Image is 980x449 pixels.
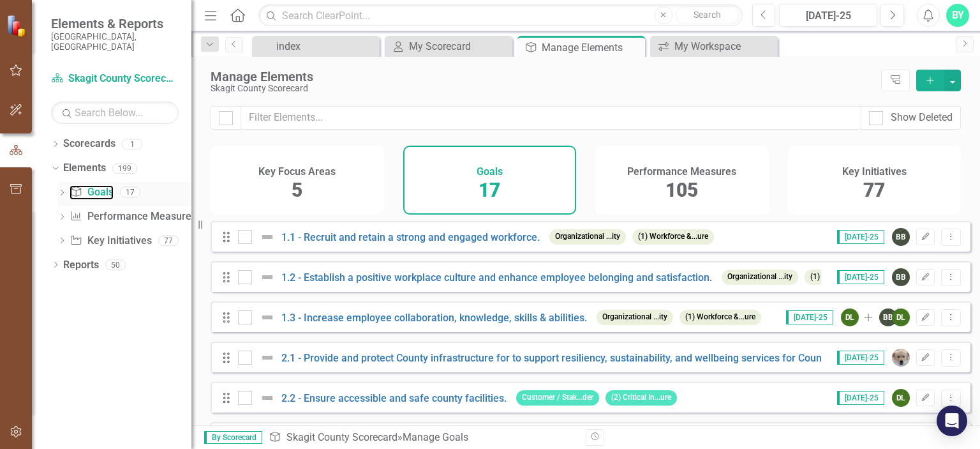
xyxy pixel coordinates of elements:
[281,231,540,243] a: 1.1 - Recruit and retain a strong and engaged workforce.
[892,268,910,286] div: BB
[255,38,376,54] a: index
[665,179,698,201] span: 105
[779,4,877,27] button: [DATE]-25
[783,8,873,24] div: [DATE]-25
[105,259,126,270] div: 50
[51,16,179,31] span: Elements & Reports
[837,391,884,405] span: [DATE]-25
[388,38,509,54] a: My Scorecard
[632,229,714,244] span: (1) Workforce &...ure
[477,166,503,178] h4: Goals
[258,166,336,178] h4: Key Focus Areas
[786,310,833,324] span: [DATE]-25
[6,15,29,37] img: ClearPoint Strategy
[70,234,151,248] a: Key Initiatives
[269,430,576,445] div: » Manage Goals
[597,310,673,324] span: Organizational ...ity
[281,312,587,324] a: 1.3 - Increase employee collaboration, knowledge, skills & abilities.
[241,106,861,130] input: Filter Elements...
[937,406,967,436] div: Open Intercom Messenger
[286,431,397,443] a: Skagit County Scorecard
[260,390,275,406] img: Not Defined
[292,179,302,201] span: 5
[70,209,196,224] a: Performance Measures
[892,389,910,407] div: DL
[112,163,137,174] div: 199
[158,235,179,246] div: 77
[260,229,275,245] img: Not Defined
[204,431,262,444] span: By Scorecard
[676,6,739,24] button: Search
[892,308,910,326] div: DL
[70,185,113,200] a: Goals
[260,270,275,285] img: Not Defined
[863,179,885,201] span: 77
[479,179,500,201] span: 17
[694,10,721,20] span: Search
[679,310,761,324] span: (1) Workforce &...ure
[946,4,969,27] button: BY
[653,38,775,54] a: My Workspace
[722,270,798,284] span: Organizational ...ity
[841,308,859,326] div: DL
[516,390,599,405] span: Customer / Stak...der
[627,166,736,178] h4: Performance Measures
[837,270,884,284] span: [DATE]-25
[891,110,953,125] div: Show Deleted
[276,38,376,54] div: index
[258,4,742,27] input: Search ClearPoint...
[549,229,626,244] span: Organizational ...ity
[120,187,140,198] div: 17
[260,350,275,365] img: Not Defined
[281,392,507,404] a: 2.2 - Ensure accessible and safe county facilities.
[837,351,884,365] span: [DATE]-25
[211,70,875,84] div: Manage Elements
[51,102,179,124] input: Search Below...
[51,31,179,52] small: [GEOGRAPHIC_DATA], [GEOGRAPHIC_DATA]
[51,72,179,86] a: Skagit County Scorecard
[542,40,642,56] div: Manage Elements
[837,230,884,244] span: [DATE]-25
[260,310,275,325] img: Not Defined
[605,390,677,405] span: (2) Critical In...ure
[63,258,99,273] a: Reports
[122,139,142,149] div: 1
[281,352,875,364] a: 2.1 - Provide and protect County infrastructure for to support resiliency, sustainability, and we...
[63,161,106,176] a: Elements
[409,38,509,54] div: My Scorecard
[63,137,115,151] a: Scorecards
[892,349,910,367] img: Ken Hansen
[674,38,775,54] div: My Workspace
[281,271,712,284] a: 1.2 - Establish a positive workplace culture and enhance employee belonging and satisfaction.
[892,228,910,246] div: BB
[842,166,907,178] h4: Key Initiatives
[879,308,897,326] div: BB
[211,84,875,93] div: Skagit County Scorecard
[805,270,886,284] span: (1) Workforce &...ure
